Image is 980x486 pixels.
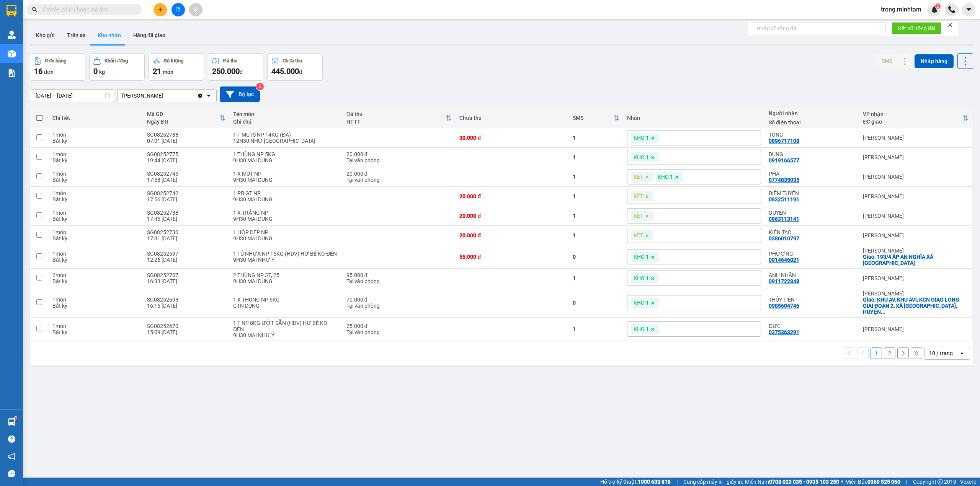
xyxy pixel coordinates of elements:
div: 9H30 MAI NHƯ Ý [233,332,339,338]
span: KHO 1 [634,253,649,260]
div: 55.000 đ [459,254,565,260]
button: 2 [884,347,895,359]
span: KHO 1 [658,173,673,180]
span: đ [299,69,302,75]
div: 12:26 [DATE] [147,257,225,263]
span: KÉT [634,193,643,200]
svg: open [206,93,212,99]
div: SG08252597 [147,251,225,257]
div: 1 món [52,251,139,257]
div: ĐC giao [863,119,962,125]
div: Chưa thu [459,115,565,121]
div: 1 [573,213,619,219]
span: KÉT [634,232,643,239]
div: 0774835035 [769,177,799,183]
img: logo-vxr [7,5,16,16]
span: ⚪️ [841,480,843,483]
div: 1 món [52,132,139,138]
div: 0386010797 [769,235,799,241]
div: Số điện thoại [769,119,855,126]
div: [PERSON_NAME] [863,213,969,219]
div: 20.000 đ [346,171,452,177]
button: Hàng đã giao [127,26,171,44]
svg: Clear value [197,93,203,99]
div: 1 món [52,171,139,177]
svg: open [959,350,965,356]
div: 16:33 [DATE] [147,278,225,284]
span: Miền Bắc [845,478,900,486]
div: 20.000 đ [459,213,565,219]
div: 1 món [52,151,139,157]
div: 25.000 đ [346,323,452,329]
span: 21 [153,67,161,76]
button: Nhập hàng [915,54,954,68]
th: Toggle SortBy [143,108,229,128]
div: 20.000 đ [346,151,452,157]
div: Giao: KHU AV, KHU AVI, KCN GIAO LONG GIAI ĐOẠN 2, XÃ AN PHƯỚC, HUYỆN CHÂU THÀNH [863,297,969,315]
button: Khối lượng0kg [89,53,145,81]
div: Bất kỳ [52,177,139,183]
span: trong.minhtam [875,5,928,14]
div: [PERSON_NAME] [863,290,969,297]
img: phone-icon [948,6,955,13]
div: Tại văn phòng [346,177,452,183]
div: Giao: 193/4 ẤP AN NGHĨA XÃ AN HÓA [863,254,969,266]
div: 17:58 [DATE] [147,177,225,183]
div: QUYÊN [769,210,855,216]
button: Trên xe [61,26,91,44]
div: 9H30 MAI DUNG [233,216,339,222]
div: 1 món [52,297,139,303]
div: 17:46 [DATE] [147,216,225,222]
img: solution-icon [8,69,16,77]
span: KHO 1 [634,299,649,306]
button: Số lượng21món [149,53,204,81]
span: 0 [93,67,98,76]
div: [PERSON_NAME] [863,135,969,141]
div: Bất kỳ [52,278,139,284]
div: 1 món [52,323,139,329]
span: 445.000 [271,67,299,76]
div: Tại văn phòng [346,157,452,163]
span: question-circle [8,435,15,443]
strong: 0708 023 035 - 0935 103 250 [769,479,839,485]
div: 20.000 đ [459,232,565,238]
div: 1 [573,326,619,332]
button: 1 [871,347,882,359]
div: 07:01 [DATE] [147,138,225,144]
div: 0914646821 [769,257,799,263]
sup: 3 [256,83,264,90]
span: message [8,470,15,477]
div: Chi tiết [52,115,139,121]
div: SG08252738 [147,210,225,216]
div: [PERSON_NAME] [122,92,163,99]
span: Kết nối tổng đài [898,24,935,33]
div: Chưa thu [283,58,302,64]
input: Select a date range. [30,90,114,102]
div: Bất kỳ [52,138,139,144]
span: caret-down [965,6,972,13]
div: Bất kỳ [52,257,139,263]
div: THỦY TIÊN [769,297,855,303]
span: 250.000 [212,67,240,76]
div: 95.000 đ [346,272,452,278]
button: aim [189,3,203,16]
span: close [947,22,953,28]
div: DUNG [769,151,855,157]
div: 19:44 [DATE] [147,157,225,163]
span: Miền Nam [745,478,839,486]
div: [PERSON_NAME] [863,154,969,160]
button: plus [154,3,167,16]
div: Đã thu [223,58,237,64]
div: Tại văn phòng [346,303,452,309]
span: file-add [175,7,181,12]
div: 1 món [52,210,139,216]
div: 1 T MUTS NP 14KG (ĐA) [233,132,339,138]
div: Bất kỳ [52,216,139,222]
button: Chưa thu445.000đ [267,53,323,81]
div: GTN DUNG [233,303,339,309]
div: 1 PB GT NP [233,190,339,196]
div: 16:16 [DATE] [147,303,225,309]
div: 10 / trang [929,349,953,357]
div: 1 [573,174,619,180]
div: 0832511191 [769,196,799,202]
